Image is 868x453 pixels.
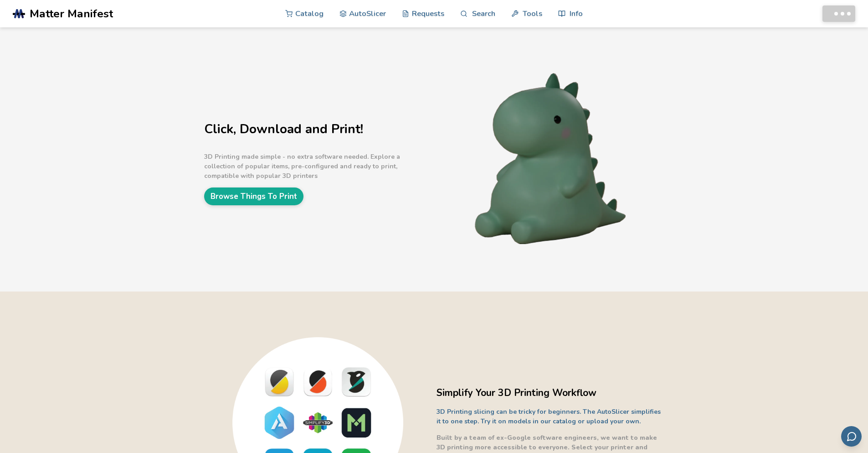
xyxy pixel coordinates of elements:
p: 3D Printing made simple - no extra software needed. Explore a collection of popular items, pre-co... [204,152,432,181]
a: Browse Things To Print [204,187,303,205]
h2: Simplify Your 3D Printing Workflow [437,386,664,400]
p: 3D Printing slicing can be tricky for beginners. The AutoSlicer simplifies it to one step. Try it... [437,407,664,426]
h1: Click, Download and Print! [204,122,432,136]
span: Matter Manifest [30,7,113,20]
button: Send feedback via email [841,426,862,447]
